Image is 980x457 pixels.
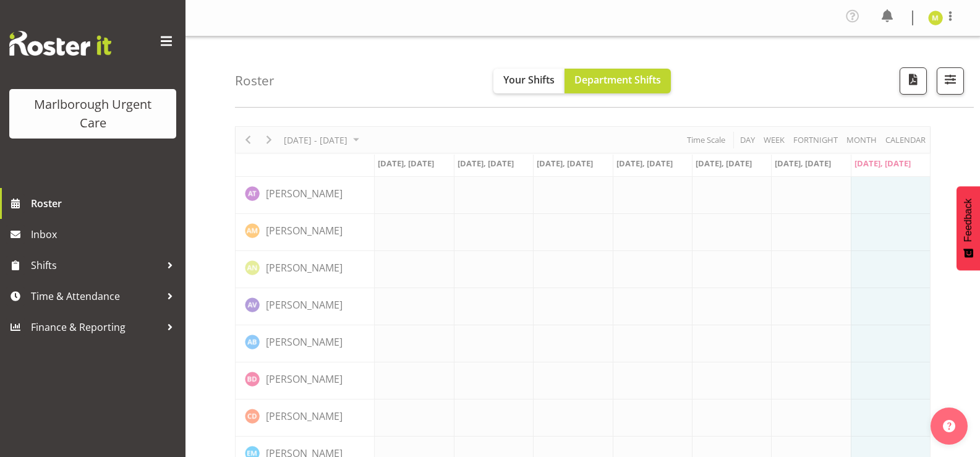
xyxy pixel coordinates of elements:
[31,318,161,336] span: Finance & Reporting
[943,420,955,432] img: help-xxl-2.png
[900,67,927,95] button: Download a PDF of the roster according to the set date range.
[963,199,974,242] span: Feedback
[937,67,964,95] button: Filter Shifts
[31,194,179,213] span: Roster
[957,186,980,270] button: Feedback - Show survey
[574,73,661,87] span: Department Shifts
[493,69,565,93] button: Your Shifts
[235,74,275,88] h4: Roster
[22,95,164,132] div: Marlborough Urgent Care
[31,287,161,305] span: Time & Attendance
[31,256,161,275] span: Shifts
[9,31,111,56] img: Rosterit website logo
[31,225,179,244] span: Inbox
[565,69,671,93] button: Department Shifts
[928,11,943,25] img: margie-vuto11841.jpg
[503,73,555,87] span: Your Shifts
